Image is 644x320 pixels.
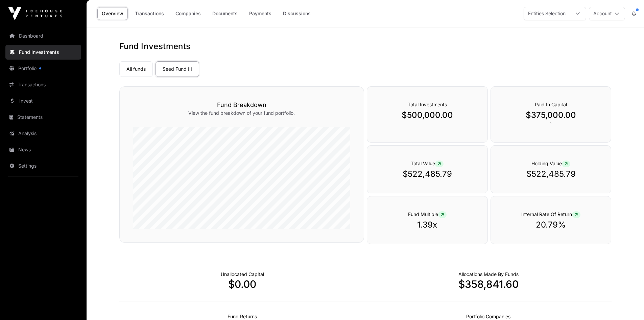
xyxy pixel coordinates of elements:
a: Documents [208,7,242,20]
a: Portfolio [5,61,81,76]
div: Entities Selection [524,7,570,20]
p: Realised Returns from Funds [228,313,257,320]
p: $522,485.79 [381,169,474,179]
a: Discussions [279,7,315,20]
p: $500,000.00 [381,110,474,121]
a: Transactions [130,7,168,20]
p: $0.00 [119,278,365,290]
a: Statements [5,110,81,125]
p: $358,841.60 [365,278,612,290]
p: 20.79% [504,219,598,230]
div: ` [491,86,612,143]
button: Account [589,7,625,20]
p: $522,485.79 [504,169,598,179]
a: News [5,142,81,157]
p: 1.39x [381,219,474,230]
img: Icehouse Ventures Logo [8,7,62,20]
a: All funds [119,61,153,77]
a: Payments [245,7,276,20]
a: Overview [97,7,128,20]
a: Transactions [5,77,81,92]
a: Invest [5,93,81,108]
p: $375,000.00 [504,110,598,121]
a: Analysis [5,126,81,141]
a: Fund Investments [5,45,81,60]
p: Number of Companies Deployed Into [466,313,510,320]
span: Internal Rate Of Return [521,211,580,217]
span: Paid In Capital [535,102,567,107]
span: Fund Multiple [408,211,447,217]
p: Cash not yet allocated [221,271,264,278]
h3: Fund Breakdown [133,100,350,110]
p: View the fund breakdown of your fund portfolio. [133,110,350,116]
a: Dashboard [5,28,81,43]
h1: Fund Investments [119,41,612,52]
span: Total Value [411,161,444,166]
a: Settings [5,158,81,173]
a: Companies [171,7,205,20]
span: Total Investments [408,102,447,107]
p: Capital Deployed Into Companies [458,271,519,278]
span: Holding Value [531,161,570,166]
a: Seed Fund III [156,61,199,77]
